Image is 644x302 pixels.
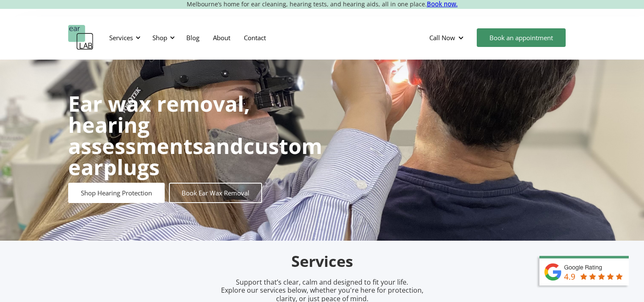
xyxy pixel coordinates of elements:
div: Shop [147,25,177,50]
a: Book Ear Wax Removal [169,183,262,203]
div: Shop [152,33,167,42]
a: Blog [180,25,206,50]
a: Book an appointment [477,28,566,47]
div: Call Now [423,25,473,50]
h2: Services [123,252,521,272]
a: home [68,25,94,50]
a: About [206,25,237,50]
div: Call Now [429,33,455,42]
a: Contact [237,25,273,50]
div: Services [109,33,133,42]
strong: Ear wax removal, hearing assessments [68,89,250,160]
h1: and [68,93,322,178]
strong: custom earplugs [68,132,322,181]
div: Services [104,25,143,50]
a: Shop Hearing Protection [68,183,165,203]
